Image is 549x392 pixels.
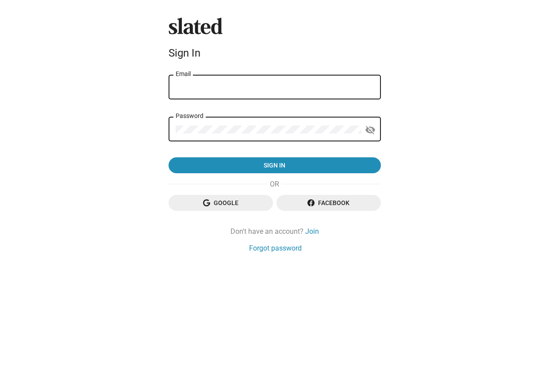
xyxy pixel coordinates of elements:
[284,195,374,211] span: Facebook
[169,195,273,211] button: Google
[169,47,381,59] div: Sign In
[365,123,376,137] mat-icon: visibility_off
[176,157,374,173] span: Sign in
[176,195,266,211] span: Google
[361,121,379,139] button: Show password
[169,18,381,63] sl-branding: Sign In
[169,157,381,173] button: Sign in
[305,227,319,236] a: Join
[249,244,302,253] a: Forgot password
[169,227,381,236] div: Don't have an account?
[276,195,381,211] button: Facebook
